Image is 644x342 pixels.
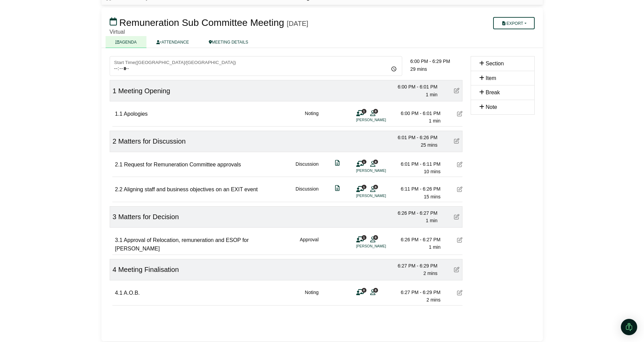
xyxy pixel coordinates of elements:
div: 6:01 PM - 6:26 PM [390,134,438,141]
span: A.O.B. [124,290,140,296]
span: 1 [362,185,366,189]
span: 25 mins [421,142,437,148]
span: Aligning staff and business objectives on an EXIT event [124,186,257,192]
span: 8 [373,235,378,240]
div: 6:00 PM - 6:01 PM [390,83,438,91]
a: MEETING DETAILS [199,36,258,48]
span: Meeting Finalisation [118,266,179,273]
span: Matters for Decision [118,213,179,221]
a: AGENDA [106,36,147,48]
li: [PERSON_NAME] [356,117,407,123]
span: 1 min [426,92,437,97]
span: 2.2 [115,186,123,192]
span: Remuneration Sub Committee Meeting [119,17,284,28]
span: Request for Remuneration Committee approvals [124,162,241,167]
span: 2.1 [115,162,123,167]
span: 1.1 [115,111,123,117]
span: 2 [113,137,116,145]
span: 3.1 [115,237,123,243]
span: 1 min [429,118,440,124]
span: 15 mins [424,194,440,199]
span: 2 mins [423,271,437,276]
span: 8 [373,160,378,164]
div: Approval [300,236,318,253]
span: 4 [113,266,116,273]
span: 10 mins [424,169,440,174]
button: Export [493,17,534,29]
span: 3 [113,213,116,221]
div: 6:00 PM - 6:01 PM [393,110,441,117]
span: Note [486,104,497,110]
div: 6:27 PM - 6:29 PM [393,289,441,296]
span: 1 [362,160,366,164]
span: Approval of Relocation, remuneration and ESOP for [PERSON_NAME] [115,237,249,252]
div: 6:01 PM - 6:11 PM [393,160,441,168]
span: 8 [373,288,378,292]
span: Virtual [110,29,125,35]
div: 6:26 PM - 6:27 PM [393,236,441,243]
div: Open Intercom Messenger [621,319,637,335]
span: 2 mins [426,297,440,303]
span: 1 [362,109,366,113]
a: ATTENDANCE [146,36,199,48]
span: 29 mins [410,66,427,72]
span: Item [486,75,496,81]
span: 1 [113,87,116,95]
span: 4.1 [115,290,123,296]
li: [PERSON_NAME] [356,193,407,199]
div: Discussion [296,160,319,176]
span: 1 [362,235,366,240]
div: 6:26 PM - 6:27 PM [390,209,438,217]
span: 1 min [429,244,440,250]
li: [PERSON_NAME] [356,243,407,249]
span: Section [486,61,504,66]
div: [DATE] [287,19,308,28]
span: Apologies [124,111,147,117]
span: Matters for Discussion [118,137,186,145]
span: 8 [373,109,378,113]
div: Discussion [296,185,319,200]
div: 6:27 PM - 6:29 PM [390,262,438,270]
div: 6:11 PM - 6:26 PM [393,185,441,193]
div: Noting [305,110,318,125]
span: 0 [362,288,366,292]
span: 8 [373,185,378,189]
div: Noting [305,289,318,304]
div: 6:00 PM - 6:29 PM [410,58,462,65]
span: 1 min [426,218,437,223]
span: Break [486,89,500,95]
li: [PERSON_NAME] [356,168,407,174]
span: Meeting Opening [118,87,170,95]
